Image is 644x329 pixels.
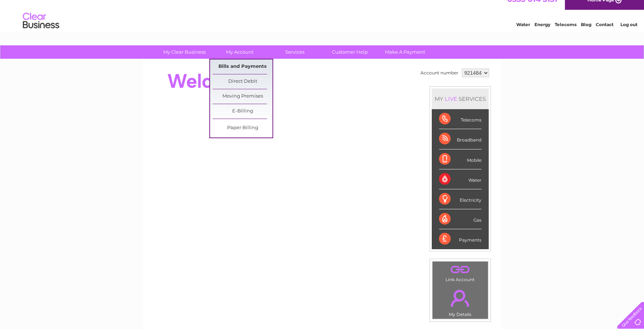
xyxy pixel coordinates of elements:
[22,19,60,41] img: logo.png
[555,31,577,36] a: Telecoms
[439,109,481,129] div: Telecoms
[439,129,481,149] div: Broadband
[439,169,481,189] div: Water
[507,4,557,13] a: 0333 014 3131
[320,45,380,59] a: Customer Help
[439,189,481,209] div: Electricity
[213,104,272,119] a: E-Billing
[432,89,489,109] div: MY SERVICES
[443,95,459,102] div: LIVE
[213,89,272,104] a: Moving Premises
[581,31,591,36] a: Blog
[434,285,486,311] a: .
[419,67,460,79] td: Account number
[213,74,272,89] a: Direct Debit
[375,45,435,59] a: Make A Payment
[439,209,481,229] div: Gas
[151,4,494,35] div: Clear Business is a trading name of Verastar Limited (registered in [GEOGRAPHIC_DATA] No. 3667643...
[265,45,325,59] a: Services
[439,229,481,249] div: Payments
[516,31,530,36] a: Water
[213,59,272,74] a: Bills and Payments
[432,284,488,319] td: My Details
[432,261,488,284] td: Link Account
[155,45,214,59] a: My Clear Business
[210,45,270,59] a: My Account
[620,31,637,36] a: Log out
[213,121,272,135] a: Paper Billing
[534,31,550,36] a: Energy
[439,149,481,169] div: Mobile
[434,263,486,276] a: .
[596,31,614,36] a: Contact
